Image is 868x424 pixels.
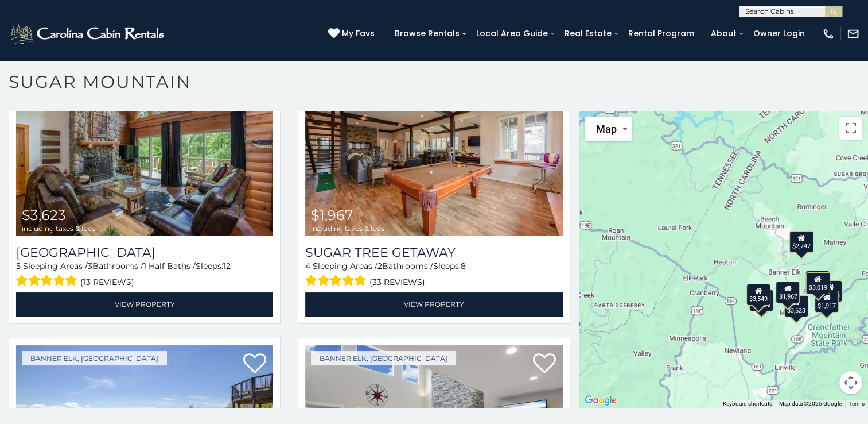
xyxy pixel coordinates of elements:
[789,231,813,253] div: $2,747
[305,64,562,236] a: Sugar Tree Getaway $1,967 including taxes & fees
[822,28,835,40] img: phone-regular-white.png
[582,393,620,408] img: Google
[311,225,384,232] span: including taxes & fees
[243,352,266,376] a: Add to favorites
[461,261,466,271] span: 8
[305,64,562,236] img: Sugar Tree Getaway
[779,400,842,407] span: Map data ©2025 Google
[305,245,562,260] a: Sugar Tree Getaway
[839,117,862,140] button: Toggle fullscreen view
[805,271,830,292] div: $1,572
[377,261,382,271] span: 2
[776,282,800,303] div: $1,967
[305,292,562,316] a: View Property
[16,260,273,290] div: Sleeping Areas / Bathrooms / Sleeps:
[16,245,273,260] h3: Grouse Moor Lodge
[389,25,465,43] a: Browse Rentals
[223,261,231,271] span: 12
[806,272,830,294] div: $3,019
[622,25,700,43] a: Rental Program
[470,25,554,43] a: Local Area Guide
[582,393,620,408] a: Open this area in Google Maps (opens a new window)
[369,275,425,290] span: (33 reviews)
[342,28,375,40] span: My Favs
[305,261,310,271] span: 4
[585,117,632,141] button: Change map style
[22,225,95,232] span: including taxes & fees
[16,245,273,260] a: [GEOGRAPHIC_DATA]
[746,283,770,305] div: $3,549
[16,261,21,271] span: 5
[311,351,456,365] a: Banner Elk, [GEOGRAPHIC_DATA]
[705,25,742,43] a: About
[596,123,617,135] span: Map
[16,64,273,236] img: Grouse Moor Lodge
[818,280,842,302] div: $1,873
[16,64,273,236] a: Grouse Moor Lodge $3,623 including taxes & fees
[749,289,773,311] div: $3,536
[328,28,377,40] a: My Favs
[839,371,862,394] button: Map camera controls
[847,28,859,40] img: mail-regular-white.png
[784,295,808,317] div: $3,623
[848,400,865,407] a: Terms (opens in new tab)
[16,292,273,316] a: View Property
[22,351,167,365] a: Banner Elk, [GEOGRAPHIC_DATA]
[22,207,66,223] span: $3,623
[311,207,353,223] span: $1,967
[559,25,617,43] a: Real Estate
[88,261,92,271] span: 3
[9,22,168,45] img: White-1-2.png
[305,260,562,290] div: Sleeping Areas / Bathrooms / Sleeps:
[748,25,811,43] a: Owner Login
[80,275,134,290] span: (13 reviews)
[723,400,772,408] button: Keyboard shortcuts
[143,261,196,271] span: 1 Half Baths /
[533,352,556,376] a: Add to favorites
[815,290,839,312] div: $1,917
